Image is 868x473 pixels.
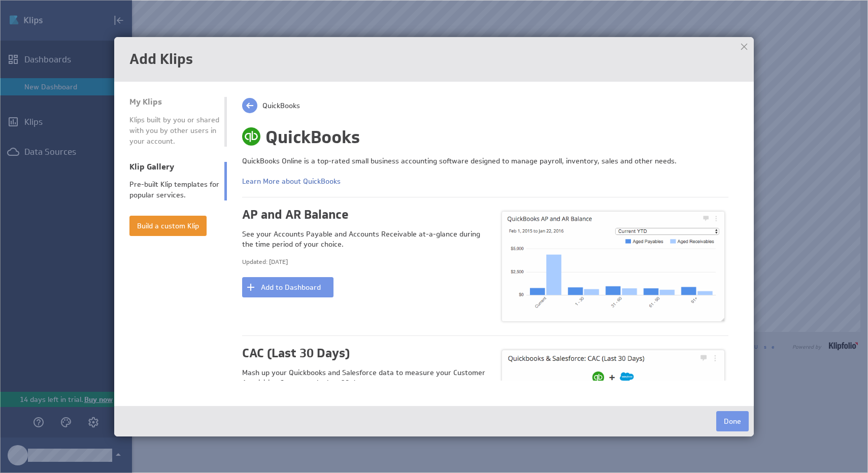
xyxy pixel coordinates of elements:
[242,127,260,146] img: image5502353411254158712.png
[502,212,724,321] img: image7723260052703814879.png
[242,155,728,166] div: QuickBooks Online is a top-rated small business accounting software designed to manage payroll, i...
[262,101,300,110] span: QuickBooks
[716,411,749,431] button: Done
[502,350,724,424] img: image389289906066033644.png
[129,115,219,147] div: Klips built by you or shared with you by other users in your account.
[242,208,485,222] h1: AP and AR Balance
[242,177,341,186] a: Learn More about QuickBooks
[242,127,708,147] h1: QuickBooks
[129,97,219,107] div: My Klips
[242,257,485,267] div: Updated: [DATE]
[242,368,485,388] div: Mash up your Quickbooks and Salesforce data to measure your Customer Acquisition Cost over the la...
[129,179,219,200] div: Pre-built Klip templates for popular services.
[242,229,485,249] div: See your Accounts Payable and Accounts Receivable at-a-glance during the time period of your choice.
[129,216,207,236] button: Build a custom Klip
[129,162,219,172] div: Klip Gallery
[242,346,485,360] h1: CAC (Last 30 Days)
[242,277,333,297] button: Add to Dashboard
[129,52,739,66] h1: Add Klips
